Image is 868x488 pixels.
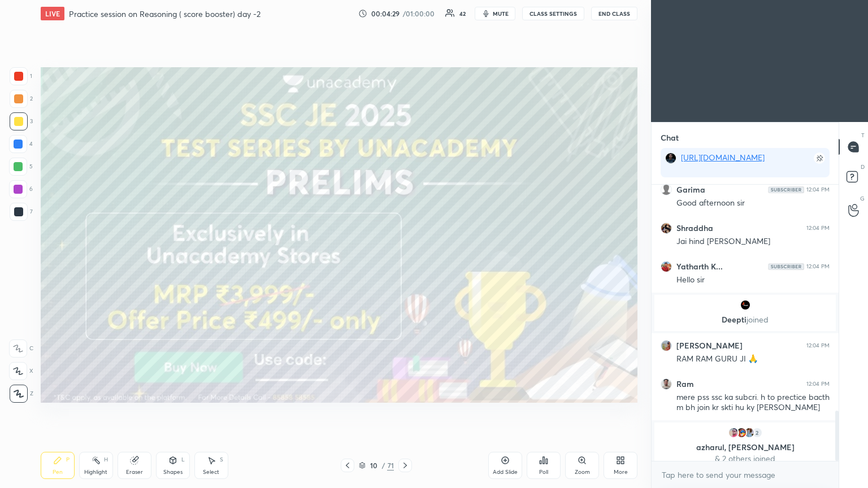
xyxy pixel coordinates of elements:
[475,7,515,20] button: mute
[575,469,590,475] div: Zoom
[9,339,33,358] div: C
[661,315,829,324] p: Deepti
[806,186,830,193] div: 12:04 PM
[104,457,108,463] div: H
[736,427,747,438] img: 28ce5df3c8954a6a9cb8ee1d203a45a0.jpg
[539,469,548,475] div: Poll
[493,10,509,18] span: mute
[768,186,804,193] img: Yh7BfnbMxzoAAAAASUVORK5CYII=
[9,135,33,153] div: 4
[220,457,223,463] div: S
[181,457,185,463] div: L
[387,460,394,470] div: 71
[203,469,219,475] div: Select
[661,378,672,390] img: 74b3a5d9b55243f88d7c6d0bde5bc40b.jpg
[84,469,107,475] div: Highlight
[806,225,830,232] div: 12:04 PM
[661,261,672,272] img: 6e5cdc1689eb4ce493befb19575e2fe1.jpg
[10,90,33,108] div: 2
[652,185,839,461] div: grid
[661,454,829,463] p: & 2 others joined
[10,112,33,130] div: 3
[368,462,379,469] div: 10
[747,314,769,325] span: joined
[661,184,672,195] img: default.png
[9,158,33,176] div: 5
[661,340,672,351] img: 0873c23519a44bac8debf53d9ac7a9df.jpg
[9,362,33,380] div: X
[676,198,830,209] div: Good afternoon sir
[744,427,755,438] img: f1124f5110f047a9b143534817469acb.jpg
[459,11,466,16] div: 42
[676,185,705,195] h6: Garima
[493,469,518,475] div: Add Slide
[10,385,33,403] div: Z
[652,123,688,152] p: Chat
[66,457,70,463] div: P
[381,462,385,469] div: /
[163,469,183,475] div: Shapes
[676,392,830,413] div: mere pss ssc ka subcri. h to prectice bacth m bh join kr skti hu ky [PERSON_NAME]
[740,299,751,311] img: e6ceaa3f5ae04dff8fec219aba1c1a37.jpg
[806,263,830,270] div: 12:04 PM
[661,223,672,234] img: c586ac134ba949cab8ba93a4258943da.jpg
[126,469,143,475] div: Eraser
[10,203,33,221] div: 7
[661,443,829,452] p: azharul, [PERSON_NAME]
[806,342,830,349] div: 12:04 PM
[861,163,865,171] p: D
[861,131,865,140] p: T
[10,67,32,85] div: 1
[676,379,694,389] h6: Ram
[676,274,830,286] div: Hello sir
[665,152,676,164] img: a66458c536b8458bbb59fb65c32c454b.jpg
[676,262,723,272] h6: Yatharth K...
[676,341,743,351] h6: [PERSON_NAME]
[768,263,804,270] img: Yh7BfnbMxzoAAAAASUVORK5CYII=
[676,354,830,365] div: RAM RAM GURU JI 🙏
[41,7,64,20] div: LIVE
[728,427,739,438] img: 34cad3b661d84fbc83b337b1dcc3eddf.jpg
[53,469,63,475] div: Pen
[9,180,33,198] div: 6
[676,223,713,233] h6: Shraddha
[681,152,765,163] a: [URL][DOMAIN_NAME]
[860,194,865,203] p: G
[676,236,830,247] div: Jai hind [PERSON_NAME]
[806,381,830,387] div: 12:04 PM
[752,427,763,438] div: 2
[614,469,628,475] div: More
[522,7,584,20] button: CLASS SETTINGS
[69,8,261,19] h4: Practice session on Reasoning ( score booster) day -2
[591,7,637,20] button: End Class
